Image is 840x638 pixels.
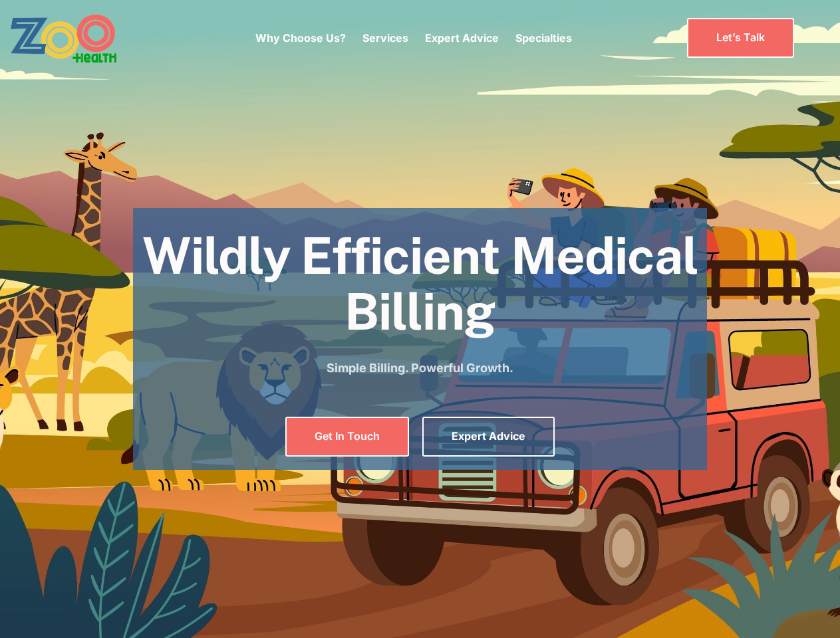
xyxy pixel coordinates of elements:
[362,30,408,46] p: Services
[10,13,153,63] a: home
[425,31,499,45] a: Expert Advice
[255,31,346,45] a: Why Choose Us?
[422,417,555,456] a: Expert Advice
[687,18,794,57] a: Let’s Talk
[362,10,408,66] div: Services
[285,417,409,456] a: Get In Touch
[327,361,513,375] strong: Simple Billing. Powerful Growth.
[515,31,572,45] a: Specialties
[133,228,707,339] h1: Wildly Efficient Medical Billing
[515,10,572,66] div: Specialties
